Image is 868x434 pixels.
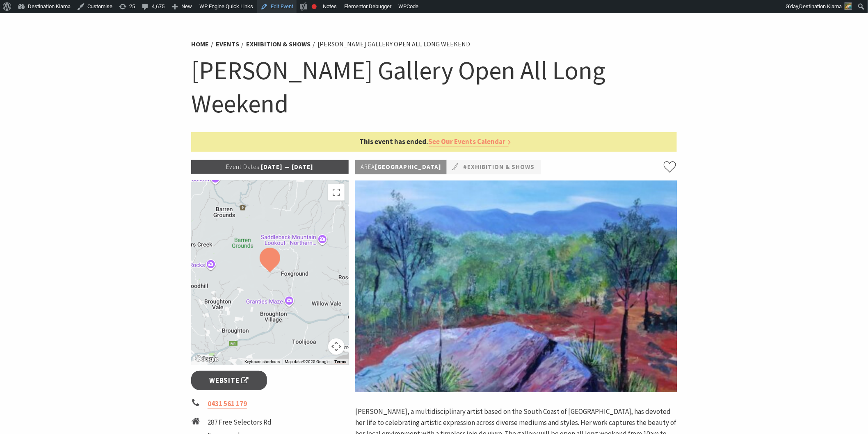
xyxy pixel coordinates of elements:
[355,160,447,174] p: [GEOGRAPHIC_DATA]
[285,359,329,364] span: Map data ©2025 Google
[799,3,842,9] span: Destination Kiama
[193,354,220,365] a: Open this area in Google Maps (opens a new window)
[334,359,346,364] a: Terms (opens in new tab)
[226,163,261,171] span: Event Dates:
[191,40,209,48] a: Home
[210,375,249,386] span: Website
[191,371,267,390] a: Website
[191,132,677,151] p: This event has ended.
[328,184,345,201] button: Toggle fullscreen view
[208,399,247,409] a: 0431 561 179
[193,354,220,365] img: Google
[312,4,317,9] div: Focus keyphrase not set
[208,417,287,428] li: 287 Free Selectors Rd
[463,162,535,172] a: #Exhibition & Shows
[191,54,677,120] h1: [PERSON_NAME] Gallery Open All Long Weekend
[244,359,280,365] button: Keyboard shortcuts
[361,163,375,171] span: Area
[216,40,239,48] a: Events
[191,160,349,174] p: [DATE] — [DATE]
[328,338,345,355] button: Map camera controls
[318,39,470,50] li: [PERSON_NAME] Gallery Open All Long Weekend
[429,137,509,146] a: See Our Events Calendar
[845,2,852,10] img: Untitled-design-1-150x150.jpg
[246,40,311,48] a: Exhibition & Shows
